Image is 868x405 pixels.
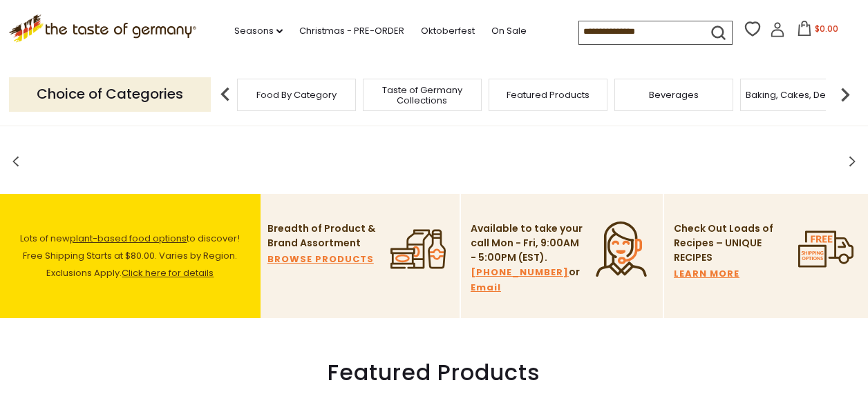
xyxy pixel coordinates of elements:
[831,81,859,108] img: next arrow
[815,23,838,34] span: $0.00
[674,266,739,281] a: LEARN MORE
[9,77,211,111] p: Choice of Categories
[674,221,774,265] p: Check Out Loads of Recipes – UNIQUE RECIPES
[367,85,478,106] a: Taste of Germany Collections
[234,23,283,39] a: Seasons
[507,90,589,100] a: Featured Products
[122,266,214,279] a: Click here for details
[20,232,240,279] span: Lots of new to discover! Free Shipping Starts at $80.00. Varies by Region. Exclusions Apply.
[70,232,187,245] a: plant-based food options
[267,252,374,267] a: BROWSE PRODUCTS
[256,90,337,100] a: Food By Category
[471,221,585,295] p: Available to take your call Mon - Fri, 9:00AM - 5:00PM (EST). or
[746,90,853,100] a: Baking, Cakes, Desserts
[267,221,381,250] p: Breadth of Product & Brand Assortment
[421,23,475,39] a: Oktoberfest
[491,23,527,39] a: On Sale
[471,265,569,280] a: [PHONE_NUMBER]
[211,81,239,108] img: previous arrow
[788,21,847,41] button: $0.00
[649,90,699,100] a: Beverages
[471,280,501,295] a: Email
[299,23,404,39] a: Christmas - PRE-ORDER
